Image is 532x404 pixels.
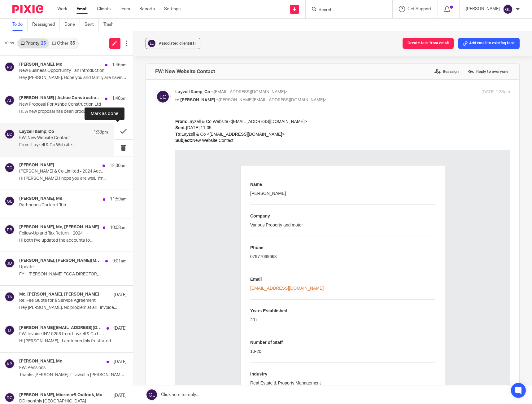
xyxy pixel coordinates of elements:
[112,62,127,68] p: 1:46pm
[403,38,454,49] button: Create task from email
[5,292,15,302] img: svg%3E
[75,264,146,269] span: Real Estate & Property Management
[49,38,78,48] a: Other35
[75,295,170,300] span: Looking to move offshore for security and growth.
[76,6,88,12] a: Email
[19,332,105,337] p: FW: Invoice INV-5253 from Layzell & Co Limited for [PERSON_NAME]
[85,19,99,31] a: Sent
[5,393,15,402] img: svg%3E
[12,19,28,31] a: To do
[19,95,102,101] h4: [PERSON_NAME] | Ashbe Construction Ltd
[19,231,105,236] p: Follow-Up and Tax Return – 2024
[5,325,15,335] img: svg%3E
[19,102,105,107] p: New Proposal For Ashbe Construction Ltd
[19,265,105,270] p: Update
[19,129,54,134] h4: Layzell &amp; Co
[19,272,127,277] p: FYI [PERSON_NAME] FCCA DIRECTOR,...
[19,75,127,81] p: Hey [PERSON_NAME], Hope you and family are having a...
[114,359,127,365] p: [DATE]
[5,258,15,268] img: svg%3E
[18,38,49,48] a: Priority25
[64,19,80,31] a: Done
[70,41,75,46] div: 35
[112,95,127,102] p: 1:40pm
[149,318,186,323] span: Sent from
[5,95,15,105] img: svg%3E
[5,129,15,139] img: svg%3E
[19,258,102,263] h4: [PERSON_NAME], [PERSON_NAME][MEDICAL_DATA] | [PERSON_NAME]
[19,143,108,148] p: From: Layzell & Co Website...
[19,169,105,174] p: [PERSON_NAME] & Co Limited - 2024 Accounts updated
[75,232,86,237] span: 10-20
[19,238,127,243] p: Hi both I've updated the accounts to...
[19,305,127,310] p: Hey [PERSON_NAME], No problem at all - invoice...
[97,6,111,12] a: Clients
[155,68,215,75] h4: FW: New Website Contact
[114,292,127,298] p: [DATE]
[165,318,186,323] a: Layzell & Co
[75,200,82,205] span: 20+
[94,129,108,135] p: 1:38pm
[110,163,127,169] p: 12:30pm
[147,39,156,48] img: svg%3E
[19,359,62,364] h4: [PERSON_NAME], Me
[19,365,105,371] p: FW: Pensions
[19,372,127,378] p: Thanks [PERSON_NAME]. I’ll await a [PERSON_NAME] response from...
[19,339,127,344] p: Hi [PERSON_NAME], I am incredibly frustrated...
[19,62,62,67] h4: [PERSON_NAME], Me
[19,196,62,201] h4: [PERSON_NAME], Me
[114,325,127,332] p: [DATE]
[75,137,102,142] span: 07977069668
[75,128,88,133] span: Phone
[5,40,14,46] span: View
[19,176,127,181] p: Hi [PERSON_NAME] I hope you are well. I'm...
[159,42,196,45] span: Associated clients
[191,42,196,45] span: (1)
[32,19,60,31] a: Reassigned
[19,399,105,404] p: DD monthly [GEOGRAPHIC_DATA]
[164,6,181,12] a: Settings
[19,225,99,230] h4: [PERSON_NAME], Me, [PERSON_NAME]
[466,6,500,12] p: [PERSON_NAME]
[19,135,90,141] p: FW: New Website Contact
[120,6,130,12] a: Team
[75,65,87,70] span: Name
[75,191,112,196] span: Years Established
[5,62,15,72] img: svg%3E
[19,298,105,303] p: Re: Fee Quote for a Service Agreement
[458,38,520,49] button: Add email to existing task
[75,169,148,174] a: [EMAIL_ADDRESS][DOMAIN_NAME]
[19,203,105,208] p: Rathbones Carteret Trip
[503,4,513,14] img: svg%3E
[155,89,171,104] img: svg%3E
[466,67,510,76] label: Reply to everyone
[114,393,127,399] p: [DATE]
[75,286,93,291] span: Message
[139,6,155,12] a: Reports
[146,38,200,49] button: Associated clients(1)
[75,223,107,228] span: Number of Staff
[110,225,127,231] p: 10:08am
[75,106,128,111] span: Various Property and motor
[19,292,99,297] h4: Me, [PERSON_NAME], [PERSON_NAME]
[19,325,103,331] h4: [PERSON_NAME][EMAIL_ADDRESS][DOMAIN_NAME]
[103,19,118,31] a: Trash
[19,68,105,73] p: New Business Opportunity - an Introduction
[5,359,15,369] img: svg%3E
[12,5,43,13] img: Pixie
[433,67,460,76] label: Reassign
[19,163,54,168] h4: [PERSON_NAME]
[112,258,127,264] p: 9:01am
[175,90,210,94] span: Layzell &amp; Co
[5,196,15,206] img: svg%3E
[482,89,510,95] p: [DATE] 1:38pm
[57,6,67,12] a: Work
[19,109,127,114] p: Hi, A new proposal has been produced for Ashbe...
[19,393,102,398] h4: [PERSON_NAME], Microsoft Outlook, Me
[180,98,215,102] span: [PERSON_NAME]
[175,98,179,102] span: to
[75,97,95,102] span: Company
[75,74,111,79] span: [PERSON_NAME]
